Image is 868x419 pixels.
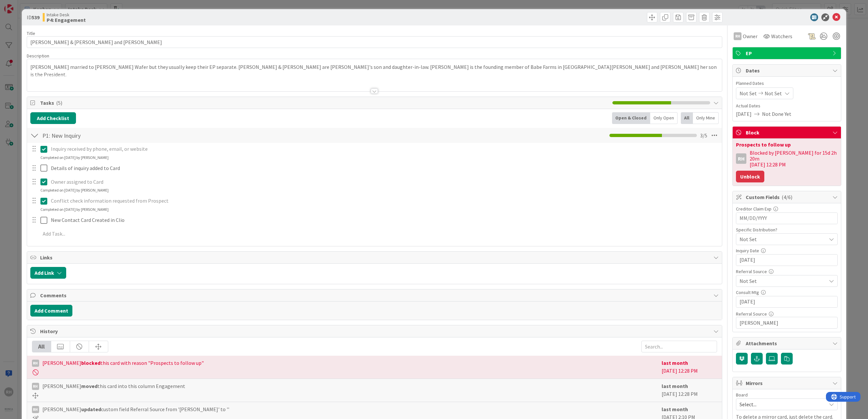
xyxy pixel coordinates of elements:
span: Attachments [746,339,829,347]
div: All [32,341,51,352]
p: [PERSON_NAME] married to [PERSON_NAME] Wafer but they usually keep their EP separate. [PERSON_NAM... [30,63,719,78]
span: Custom Fields [746,193,829,201]
input: MM/DD/YYYY [740,296,834,307]
button: Unblock [736,171,764,182]
div: RH [32,360,39,367]
div: Completed on [DATE] by [PERSON_NAME] [40,187,109,193]
span: ( 4/6 ) [782,194,792,200]
div: [DATE] 12:28 PM [662,359,717,375]
b: last month [662,383,688,389]
button: Add Checklist [30,112,76,124]
span: Watchers [771,32,792,40]
span: Not Set [740,277,826,285]
span: Actual Dates [736,102,838,109]
div: All [681,112,693,124]
div: Only Open [650,112,678,124]
input: MM/DD/YYYY [740,213,834,224]
span: Support [14,1,30,9]
span: Owner [743,32,757,40]
span: Tasks [40,99,609,107]
b: updated [81,406,101,412]
span: [PERSON_NAME] this card with reason "Prospects to follow up" [42,359,204,367]
div: RH [736,153,746,164]
b: P4: Engagement [47,17,86,23]
span: [PERSON_NAME] custom field Referral Source from '[PERSON_NAME]' to '' [42,405,229,413]
div: Inquiry Date [736,248,838,253]
label: Referral Source [736,311,767,317]
span: Not Set [740,235,826,243]
p: Owner assigned to Card [51,178,718,186]
span: Description [27,53,49,59]
p: Details of inquiry added to Card [51,164,718,172]
div: Only Mine [693,112,719,124]
span: Intake Desk [47,12,86,17]
div: Specific Distribution? [736,227,838,232]
p: Inquiry received by phone, email, or website [51,145,718,153]
span: ( 5 ) [56,100,62,106]
span: Not Set [740,89,757,97]
span: History [40,327,711,335]
div: RH [734,32,741,40]
span: Comments [40,291,711,299]
b: moved [81,383,97,389]
div: Creditor Claim Exp [736,207,838,211]
span: Board [736,393,748,397]
input: type card name here... [27,36,723,48]
span: Planned Dates [736,80,838,87]
div: [DATE] 12:28 PM [662,382,717,398]
div: Prospects to follow up [736,142,838,147]
p: New Contact Card Created in Clio [51,216,718,224]
div: RH [32,406,39,413]
span: Not Done Yet [762,110,791,118]
button: Add Link [30,267,66,279]
span: [PERSON_NAME] this card into this column Engagement [42,382,185,390]
span: Dates [746,67,829,74]
div: Completed on [DATE] by [PERSON_NAME] [40,207,109,212]
label: Title [27,30,35,36]
span: Not Set [765,89,782,97]
input: MM/DD/YYYY [740,255,834,266]
div: Open & Closed [612,112,650,124]
span: 3 / 5 [700,132,707,139]
span: ID [27,13,39,21]
div: Consult Mtg [736,290,838,295]
b: last month [662,360,688,366]
div: Completed on [DATE] by [PERSON_NAME] [40,155,109,161]
div: Referral Source [736,269,838,274]
button: Add Comment [30,305,72,317]
b: blocked [81,360,100,366]
span: Select... [740,400,823,409]
span: EP [746,49,829,57]
b: 539 [32,14,39,21]
span: Links [40,254,711,261]
p: Conflict check information requested from Prospect [51,197,718,205]
div: Blocked by [PERSON_NAME] for 15d 2h 20m [DATE] 12:28 PM [750,150,838,167]
div: RH [32,383,39,390]
input: Add Checklist... [40,130,187,141]
b: last month [662,406,688,412]
span: [DATE] [736,110,752,118]
input: Search... [641,341,717,352]
span: Block [746,129,829,136]
span: Mirrors [746,379,829,387]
